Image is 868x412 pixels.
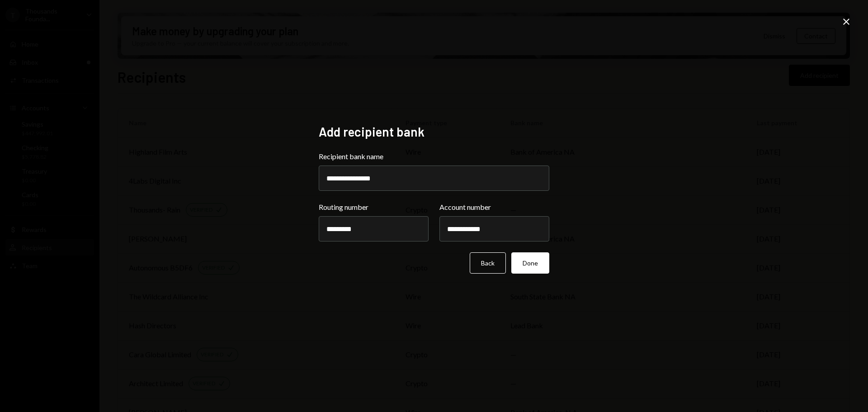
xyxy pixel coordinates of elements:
[511,252,549,274] button: Done
[319,123,549,141] h2: Add recipient bank
[439,202,549,213] label: Account number
[319,151,549,162] label: Recipient bank name
[470,252,506,274] button: Back
[319,202,429,213] label: Routing number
